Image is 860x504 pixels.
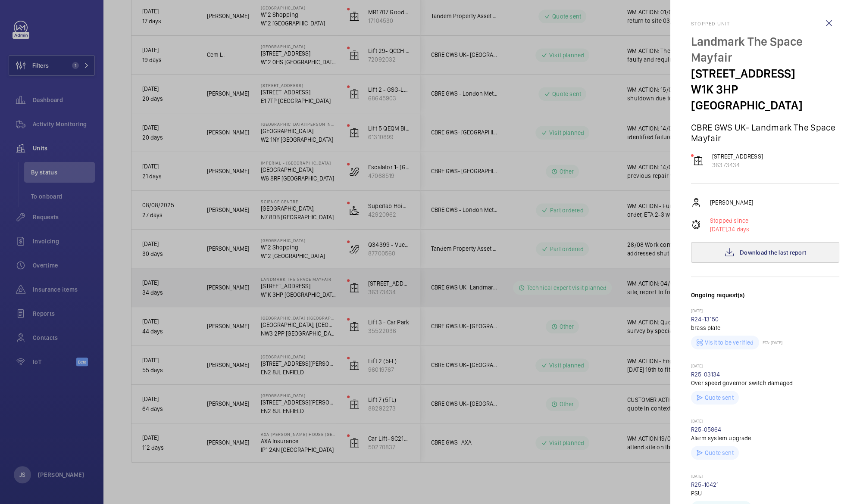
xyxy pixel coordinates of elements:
[710,225,750,233] p: 34 days
[691,434,839,442] p: Alarm system upgrade
[691,65,839,81] p: [STREET_ADDRESS]
[759,340,782,345] p: ETA: [DATE]
[710,198,753,207] p: [PERSON_NAME]
[705,338,754,347] p: Visit to be verified
[691,316,719,323] a: R24-13150
[705,448,734,457] p: Quote sent
[691,481,719,488] a: R25-10421
[691,489,839,498] p: PSU
[710,216,750,225] p: Stopped since
[710,226,728,233] span: [DATE],
[691,473,839,480] p: [DATE]
[691,308,839,315] p: [DATE]
[691,418,839,425] p: [DATE]
[740,249,806,256] span: Download the last report
[712,152,763,161] p: [STREET_ADDRESS]
[691,371,720,378] a: R25-03134
[691,34,839,65] p: Landmark The Space Mayfair
[691,21,839,27] h2: Stopped unit
[705,393,734,402] p: Quote sent
[691,363,839,370] p: [DATE]
[693,156,704,166] img: elevator.svg
[691,426,722,433] a: R25-05864
[712,161,763,169] p: 36373434
[691,242,839,263] button: Download the last report
[691,81,839,113] p: W1K 3HP [GEOGRAPHIC_DATA]
[691,122,839,143] p: CBRE GWS UK- Landmark The Space Mayfair
[691,291,839,308] h3: Ongoing request(s)
[691,379,839,387] p: Over speed governor switch damaged
[691,324,839,332] p: brass plate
